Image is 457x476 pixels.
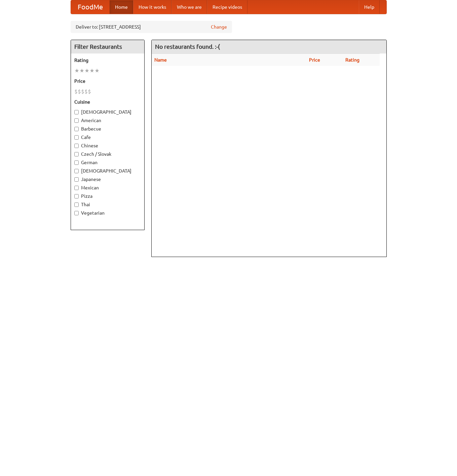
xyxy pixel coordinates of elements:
[74,88,78,95] li: $
[71,40,144,53] h4: Filter Restaurants
[74,110,79,114] input: [DEMOGRAPHIC_DATA]
[74,168,141,174] label: [DEMOGRAPHIC_DATA]
[78,88,81,95] li: $
[74,99,141,105] h5: Cuisine
[74,118,79,123] input: American
[71,21,232,33] div: Deliver to: [STREET_ADDRESS]
[309,57,320,63] a: Price
[74,201,141,208] label: Thai
[84,67,89,74] li: ★
[74,169,79,173] input: [DEMOGRAPHIC_DATA]
[74,127,79,131] input: Barbecue
[84,88,88,95] li: $
[74,186,79,190] input: Mexican
[74,211,79,215] input: Vegetarian
[81,88,84,95] li: $
[172,0,207,14] a: Who we are
[74,193,141,199] label: Pizza
[74,134,141,141] label: Cafe
[74,184,141,191] label: Mexican
[74,109,141,115] label: [DEMOGRAPHIC_DATA]
[345,57,359,63] a: Rating
[154,57,167,63] a: Name
[74,152,79,156] input: Czech / Slovak
[74,160,79,165] input: German
[74,135,79,140] input: Cafe
[74,176,141,183] label: Japanese
[207,0,247,14] a: Recipe videos
[74,57,141,64] h5: Rating
[88,88,91,95] li: $
[74,78,141,84] h5: Price
[74,210,141,216] label: Vegetarian
[74,117,141,124] label: American
[74,194,79,198] input: Pizza
[74,67,79,74] li: ★
[74,144,79,148] input: Chinese
[133,0,172,14] a: How it works
[71,0,110,14] a: FoodMe
[359,0,380,14] a: Help
[211,24,227,30] a: Change
[110,0,133,14] a: Home
[89,67,94,74] li: ★
[74,159,141,166] label: German
[74,142,141,149] label: Chinese
[74,125,141,132] label: Barbecue
[94,67,100,74] li: ★
[74,203,79,207] input: Thai
[155,43,220,50] ng-pluralize: No restaurants found. :-(
[74,151,141,157] label: Czech / Slovak
[74,177,79,182] input: Japanese
[79,67,84,74] li: ★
